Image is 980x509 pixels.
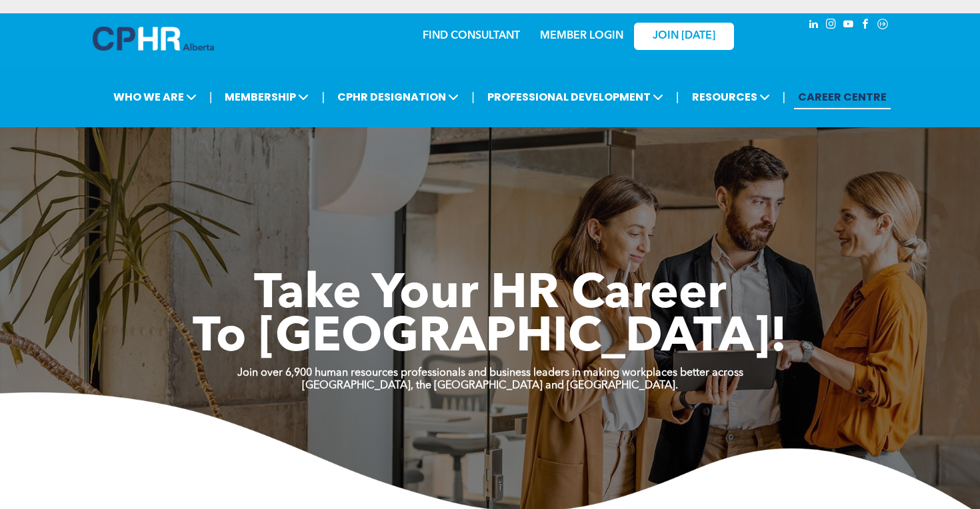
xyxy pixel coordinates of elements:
[423,31,520,41] a: FIND CONSULTANT
[254,271,727,319] span: Take Your HR Career
[841,17,855,35] a: youtube
[209,83,213,111] li: |
[783,83,786,111] li: |
[794,85,891,109] a: CAREER CENTRE
[483,85,667,109] span: PROFESSIONAL DEVELOPMENT
[221,85,313,109] span: MEMBERSHIP
[471,83,475,111] li: |
[823,17,838,35] a: instagram
[653,30,715,43] span: JOIN [DATE]
[634,23,734,50] a: JOIN [DATE]
[688,85,774,109] span: RESOURCES
[858,17,873,35] a: facebook
[109,85,201,109] span: WHO WE ARE
[302,380,678,391] strong: [GEOGRAPHIC_DATA], the [GEOGRAPHIC_DATA] and [GEOGRAPHIC_DATA].
[875,17,890,35] a: Social network
[321,83,325,111] li: |
[540,31,623,41] a: MEMBER LOGIN
[333,85,463,109] span: CPHR DESIGNATION
[93,27,214,51] img: A blue and white logo for cp alberta
[237,368,743,378] strong: Join over 6,900 human resources professionals and business leaders in making workplaces better ac...
[193,314,787,362] span: To [GEOGRAPHIC_DATA]!
[676,83,679,111] li: |
[806,17,821,35] a: linkedin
